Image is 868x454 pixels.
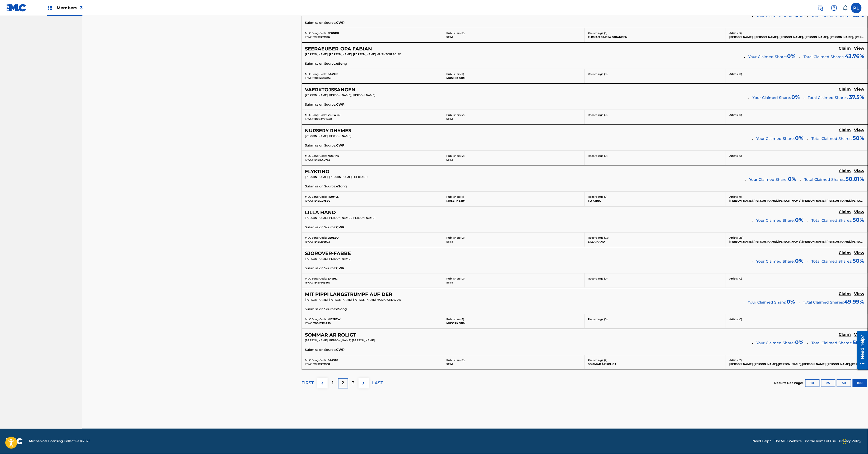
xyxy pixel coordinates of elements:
span: MLC Song Code: [305,113,327,117]
span: T0016391459 [314,322,331,325]
h5: Claim [839,87,851,92]
a: Portal Terms of Use [805,439,836,444]
p: Recordings ( 0 ) [588,277,723,281]
span: ISWC: [305,76,313,80]
span: 0 % [795,216,804,224]
span: T8017682859 [314,76,332,80]
span: Total Claimed Shares: [812,259,852,264]
span: MLC Song Code: [305,195,327,198]
p: [PERSON_NAME], [PERSON_NAME], [PERSON_NAME], [PERSON_NAME], [PERSON_NAME], [PERSON_NAME], [PERSON... [729,35,864,39]
span: Submission Source: [305,184,336,189]
span: [PERSON_NAME], [PERSON_NAME], [PERSON_NAME] MUSIKFORLAG AB [305,298,402,301]
span: LE0ESQ [328,236,339,239]
p: Artists ( 5 ) [729,31,864,35]
a: View [854,46,865,52]
span: ND6HNY [328,154,340,158]
a: View [854,169,865,174]
span: eSong [336,184,347,189]
p: 3 [352,380,355,386]
a: View [854,250,865,256]
span: 0 % [792,93,800,101]
div: Notifications [843,5,848,11]
span: [PERSON_NAME], [PERSON_NAME] FOERLAND [305,175,368,179]
p: Artists ( 23 ) [729,236,864,240]
span: Total Claimed Shares: [805,177,845,182]
span: Total Claimed Shares: [812,136,852,141]
p: STIM [447,117,581,121]
span: 50 % [853,257,865,265]
a: Privacy Policy [839,439,862,444]
p: Recordings ( 5 ) [588,31,723,35]
h5: Claim [839,169,851,174]
h5: SOMMAR AR ROLIGT [305,332,356,338]
span: T9121327580 [314,199,331,202]
p: STIM [447,281,581,285]
p: Publishers ( 2 ) [447,358,581,362]
a: View [854,291,865,297]
p: STIM [447,362,581,366]
h5: SEERAEUBER-OPA FABIAN [305,46,372,52]
span: T9121549733 [314,158,330,162]
h5: SJOROVER-FABBE [305,250,351,257]
img: logo [6,438,23,444]
a: Public Search [815,3,826,13]
span: ISWC: [305,281,313,284]
span: 50 % [853,134,865,142]
p: FIRST [302,380,314,386]
span: Submission Source: [305,102,336,107]
p: [PERSON_NAME],[PERSON_NAME],[PERSON_NAME],[PERSON_NAME],[PERSON_NAME],[PERSON_NAME],STRAKAR UR SNYKO [729,362,864,366]
p: Results Per Page: [774,381,805,386]
span: ISWC: [305,35,313,39]
span: Submission Source: [305,307,336,311]
span: CWR [336,225,345,230]
h5: View [854,210,865,215]
p: 2 [342,380,344,386]
span: [PERSON_NAME] [PERSON_NAME] [305,257,351,261]
p: LAST [372,380,383,386]
span: [PERSON_NAME] [PERSON_NAME] [PERSON_NAME] [305,339,375,342]
p: STIM [447,35,581,39]
p: Artists ( 0 ) [729,72,864,76]
span: 43.76 % [845,52,865,60]
span: Submission Source: [305,348,336,352]
div: Dra [843,434,846,450]
span: [PERSON_NAME] [PERSON_NAME] [305,134,351,138]
span: 0 % [787,52,796,60]
span: eSong [336,307,347,311]
span: 49.99 % [844,298,865,306]
p: FLYKTING [588,199,723,203]
span: 0 % [795,134,804,142]
span: Total Claimed Shares: [812,218,852,223]
span: 0 % [787,298,795,306]
p: STIM [447,240,581,244]
img: right [360,380,367,386]
p: Artists ( 0 ) [729,154,864,158]
span: [PERSON_NAME], [PERSON_NAME], [PERSON_NAME] MUSIKFORLAG AB [305,53,402,56]
h5: Claim [839,128,851,133]
p: [PERSON_NAME],[PERSON_NAME],[PERSON_NAME],[PERSON_NAME],[PERSON_NAME],[PERSON_NAME],[PERSON_NAME]... [729,240,864,244]
span: CWR [336,266,345,271]
span: Total Claimed Shares: [808,95,849,100]
p: Recordings ( 2 ) [588,358,723,362]
a: View [854,87,865,93]
iframe: Chat Widget [842,429,868,454]
span: [PERSON_NAME] [PERSON_NAME], [PERSON_NAME] [305,93,375,97]
h5: View [854,46,865,51]
a: The MLC Website [774,439,802,444]
span: T9121266873 [314,240,330,243]
div: Help [829,3,839,13]
span: 50 % [853,216,865,224]
span: SA4912 [328,277,338,280]
p: [PERSON_NAME],[PERSON_NAME],[PERSON_NAME] [PERSON_NAME] [PERSON_NAME],[PERSON_NAME],[PERSON_NAME]... [729,199,864,203]
p: Artists ( 0 ) [729,318,864,321]
span: Total Claimed Shares: [803,300,844,305]
span: ISWC: [305,240,313,243]
span: CWR [336,102,345,107]
img: search [817,5,824,11]
span: Total Claimed Shares: [812,341,852,346]
span: ISWC: [305,158,313,162]
p: MUSERK STIM [447,321,581,325]
span: Submission Source: [305,143,336,148]
span: Members [57,5,82,11]
button: 50 [837,379,851,387]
